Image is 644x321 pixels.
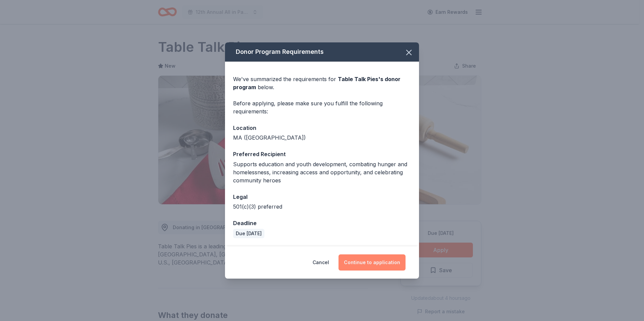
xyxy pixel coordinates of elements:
div: MA ([GEOGRAPHIC_DATA]) [233,134,411,142]
div: Location [233,123,411,132]
div: We've summarized the requirements for below. [233,75,411,91]
div: 501(c)(3) preferred [233,203,411,211]
div: Legal [233,192,411,201]
div: Donor Program Requirements [225,42,419,62]
div: Due [DATE] [233,229,264,238]
button: Continue to application [339,254,406,271]
div: Deadline [233,219,411,227]
button: Cancel [313,254,329,271]
div: Supports education and youth development, combating hunger and homelessness, increasing access an... [233,160,411,184]
div: Preferred Recipient [233,150,411,158]
div: Before applying, please make sure you fulfill the following requirements: [233,99,411,115]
